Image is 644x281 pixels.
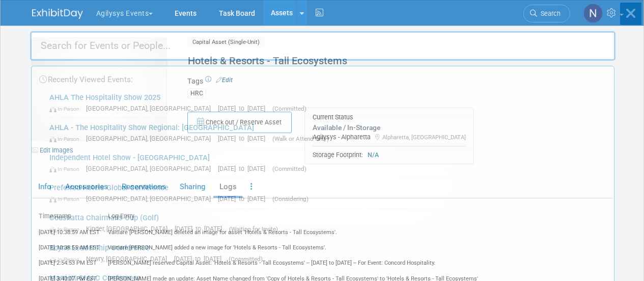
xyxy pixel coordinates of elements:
span: (Walk or Attend Only) [272,135,329,142]
span: [GEOGRAPHIC_DATA], [GEOGRAPHIC_DATA] [86,105,216,112]
a: Coushatta Chairman's Cup (Golf) In-Person Kinder, [GEOGRAPHIC_DATA] [DATE] to [DATE] (Waiting for... [44,209,609,238]
span: Kinder, [GEOGRAPHIC_DATA] [86,225,173,233]
input: Search for Events or People... [30,31,615,61]
span: [GEOGRAPHIC_DATA], [GEOGRAPHIC_DATA] [86,195,216,202]
span: [DATE] to [DATE] [218,165,270,172]
a: AHLA The Hospitality Show 2025 In-Person [GEOGRAPHIC_DATA], [GEOGRAPHIC_DATA] [DATE] to [DATE] (C... [44,88,609,118]
span: (Considering) [272,195,309,202]
span: [DATE] to [DATE] [218,195,270,202]
a: Boyne Leadership Conference In-Person Newry, [GEOGRAPHIC_DATA] [DATE] to [DATE] (Committed) [44,239,609,268]
span: [DATE] to [DATE] [218,135,270,142]
span: [GEOGRAPHIC_DATA], [GEOGRAPHIC_DATA] [86,165,216,172]
span: In-Person [49,196,84,202]
span: In-Person [49,226,84,233]
span: (Committed) [229,256,263,263]
span: [DATE] to [DATE] [175,225,227,233]
span: (Committed) [272,165,306,172]
a: AHLA - The Hospitality Show Regional: [GEOGRAPHIC_DATA] In-Person [GEOGRAPHIC_DATA], [GEOGRAPHIC_... [44,118,609,148]
span: (Waiting for Invite) [229,225,278,233]
span: [DATE] to [DATE] [174,255,227,263]
span: Newry, [GEOGRAPHIC_DATA] [86,255,172,263]
span: In-Person [49,256,84,263]
span: In-Person [49,136,84,142]
span: In-Person [49,166,84,172]
a: Independent Hotel Show - [GEOGRAPHIC_DATA] In-Person [GEOGRAPHIC_DATA], [GEOGRAPHIC_DATA] [DATE] ... [44,148,609,178]
span: (Committed) [272,105,306,112]
span: In-Person [49,106,84,112]
a: Preferred Hotels Global Conference In-Person [GEOGRAPHIC_DATA], [GEOGRAPHIC_DATA] [DATE] to [DATE... [44,178,609,208]
div: Recently Viewed Events: [37,66,609,88]
span: [GEOGRAPHIC_DATA], [GEOGRAPHIC_DATA] [86,135,216,142]
span: [DATE] to [DATE] [218,105,270,112]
